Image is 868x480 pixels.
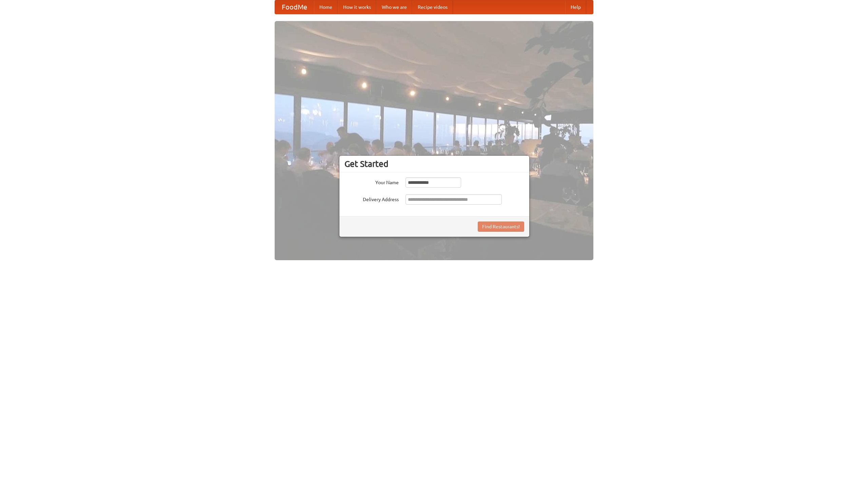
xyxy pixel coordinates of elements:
label: Delivery Address [344,194,399,203]
a: How it works [338,0,376,14]
a: Recipe videos [412,0,453,14]
h3: Get Started [344,159,524,169]
label: Your Name [344,177,399,186]
button: Find Restaurants! [478,222,524,232]
a: Help [565,0,586,14]
a: FoodMe [275,0,314,14]
a: Who we are [376,0,412,14]
a: Home [314,0,338,14]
